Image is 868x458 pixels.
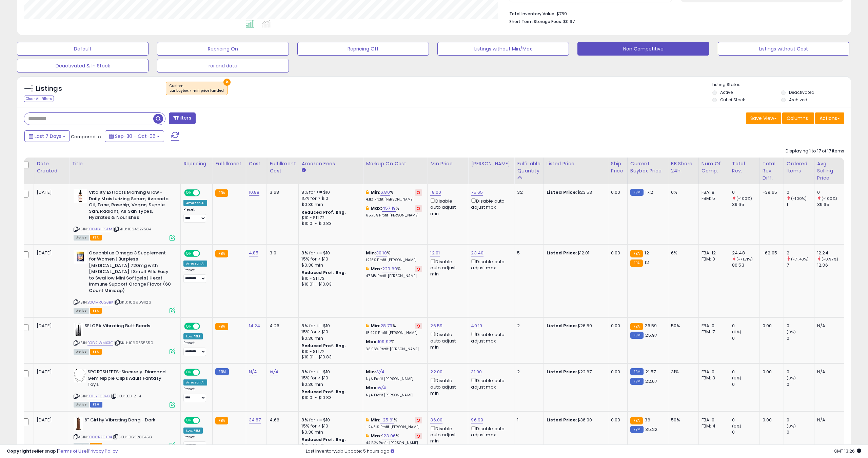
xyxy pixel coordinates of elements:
span: 21.57 [645,369,656,375]
b: Reduced Prof. Rng. [301,343,346,349]
a: N/A [249,369,257,375]
div: Amazon AI [183,379,207,386]
div: Listed Price [547,160,605,167]
div: 15% for > $10 [301,375,358,381]
div: Min Price [430,160,465,167]
a: Privacy Policy [88,448,118,454]
label: Active [720,89,733,95]
div: 15% for > $10 [301,195,358,202]
div: Disable auto adjust min [430,197,463,217]
span: FBA [90,308,102,314]
i: This overrides the store level min markup for this listing [366,190,369,194]
div: FBM: 5 [702,195,724,202]
span: ON [185,190,193,196]
div: % [366,417,422,430]
a: 26.59 [430,322,442,329]
div: 7 [787,262,814,268]
div: 0 [787,335,814,341]
button: Repricing Off [297,42,429,56]
div: 31% [671,369,693,375]
small: FBA [630,250,643,257]
div: Title [72,160,178,167]
span: 25.97 [645,332,657,338]
div: Disable auto adjust max [471,197,509,210]
button: roi and date [157,59,289,72]
div: $23.53 [547,189,603,195]
div: N/A [817,417,840,423]
div: Low. FBM [183,333,203,339]
div: 8% for <= $10 [301,250,358,256]
b: Short Term Storage Fees: [509,19,562,24]
small: (0%) [732,329,742,335]
a: 34.87 [249,417,261,423]
a: 10.88 [249,189,260,196]
div: Ship Price [611,160,625,174]
i: This overrides the store level max markup for this listing [366,206,369,210]
div: FBM: 3 [702,375,724,381]
b: Min: [371,189,381,195]
div: 8% for <= $10 [301,369,358,375]
span: Last 7 Days [35,133,61,140]
div: 2 [787,250,814,256]
p: N/A Profit [PERSON_NAME] [366,393,422,398]
div: 39.65 [732,202,759,208]
div: $10.01 - $10.83 [301,354,358,360]
small: FBA [215,250,228,257]
div: 0 [732,417,759,423]
div: 0.00 [611,250,622,256]
a: 229.69 [382,266,397,272]
p: 47.61% Profit [PERSON_NAME] [366,274,422,278]
div: 4.26 [270,323,293,329]
img: 21llHaYFD+L._SL40_.jpg [74,417,83,431]
span: ON [185,250,193,256]
div: 15% for > $10 [301,423,358,429]
i: Revert to store-level Min Markup [417,191,420,194]
div: 86.53 [732,262,759,268]
div: ASIN: [74,189,175,240]
div: 0.00 [611,369,622,375]
span: | SKU: BOX 2- 4 [111,393,141,399]
div: 50% [671,323,693,329]
div: 0.00 [611,323,622,329]
small: (0%) [732,423,742,429]
a: 4.85 [249,250,259,256]
span: FBM [90,402,102,408]
div: ASIN: [74,417,175,448]
div: FBA: 0 [702,323,724,329]
span: Compared to: [71,133,102,140]
span: Sep-30 - Oct-06 [115,133,156,140]
a: 28.79 [380,322,392,329]
div: 1 [787,202,814,208]
span: ON [185,324,193,329]
div: $10 - $11.72 [301,215,358,221]
div: Disable auto adjust max [471,258,509,271]
div: FBA: 8 [702,189,724,195]
small: FBM [630,189,644,196]
div: $12.01 [547,250,603,256]
p: 12.16% Profit [PERSON_NAME] [366,258,422,263]
small: (0%) [787,375,796,381]
small: FBM [630,368,644,375]
a: B0CJGHP5TM [87,226,112,232]
b: Listed Price: [547,250,577,256]
div: $22.67 [547,369,603,375]
div: Disable auto adjust min [430,258,463,277]
div: [DATE] [37,417,64,423]
div: $0.30 min [301,381,358,388]
div: 0.00 [763,417,778,423]
p: Listing States: [712,82,851,88]
div: 0 [787,417,814,423]
small: (-71.43%) [791,256,809,262]
div: 0 [787,381,814,388]
div: FBM: 0 [702,256,724,262]
span: ON [185,370,193,375]
small: (-100%) [736,196,752,201]
button: Last 7 Days [24,130,70,142]
span: OFF [199,324,210,329]
div: [DATE] [37,369,64,375]
div: 2 [517,323,538,329]
div: ASIN: [74,250,175,313]
div: 0 [732,335,759,341]
label: Out of Stock [720,97,745,103]
span: All listings currently available for purchase on Amazon [74,402,89,408]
